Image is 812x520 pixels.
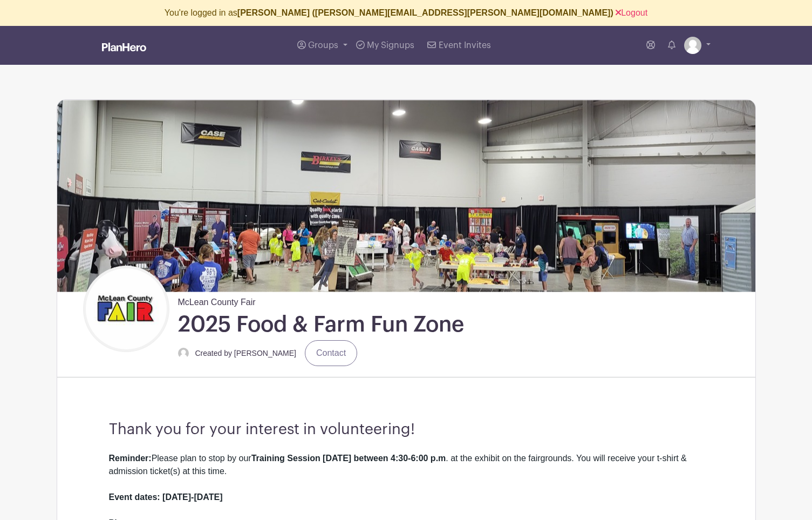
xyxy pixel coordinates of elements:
h3: Thank you for your interest in volunteering! [109,421,704,439]
span: My Signups [367,41,414,50]
span: McLean County Fair [178,292,256,309]
b: [PERSON_NAME] ([PERSON_NAME][EMAIL_ADDRESS][PERSON_NAME][DOMAIN_NAME]) [237,8,613,17]
div: Please plan to stop by our . at the exhibit on the fairgrounds. You will receive your t-shirt & a... [109,452,704,517]
h1: 2025 Food & Farm Fun Zone [178,311,464,338]
a: Groups [293,26,352,65]
span: Event Invites [439,41,491,50]
span: Groups [308,41,338,50]
strong: Training Session [DATE] between 4:30-6:00 p.m [251,454,446,463]
strong: Event dates: [DATE]-[DATE] [109,492,223,502]
strong: Reminder: [109,454,152,463]
a: Contact [305,340,357,366]
small: Created by [PERSON_NAME] [195,349,297,357]
a: My Signups [352,26,419,65]
a: Logout [616,8,647,17]
img: default-ce2991bfa6775e67f084385cd625a349d9dcbb7a52a09fb2fda1e96e2d18dcdb.png [684,37,701,54]
img: 20230727_105733.jpg [57,100,755,292]
img: logo_white-6c42ec7e38ccf1d336a20a19083b03d10ae64f83f12c07503d8b9e83406b4c7d.svg [102,43,146,51]
img: default-ce2991bfa6775e67f084385cd625a349d9dcbb7a52a09fb2fda1e96e2d18dcdb.png [178,348,189,359]
img: MCFB%20Facebook%20Profile%20Picture.jpg [86,268,167,349]
a: Event Invites [423,26,495,65]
